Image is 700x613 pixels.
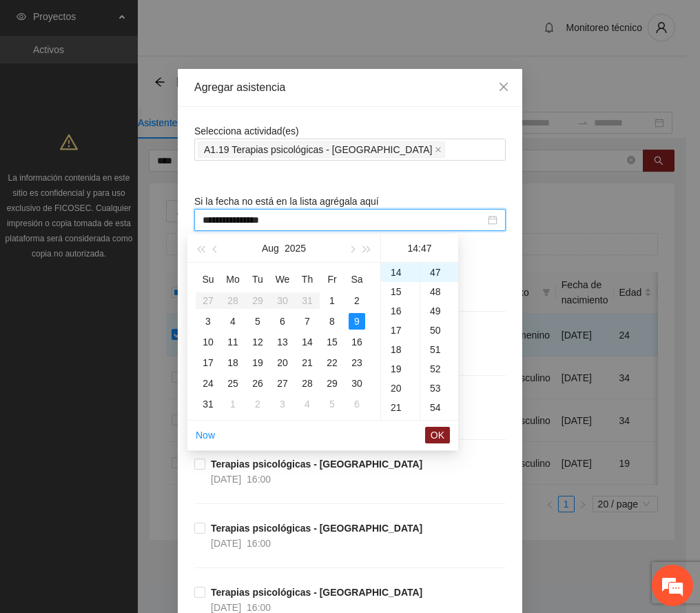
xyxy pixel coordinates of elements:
div: Minimizar ventana de chat en vivo [226,7,259,40]
th: Mo [220,268,245,290]
div: 16 [349,334,365,350]
div: 54 [420,398,458,417]
td: 2025-08-19 [245,352,270,373]
div: 9 [349,313,365,330]
button: OK [425,427,450,443]
div: 13 [274,334,291,350]
td: 2025-08-06 [270,311,295,332]
button: Close [485,69,522,106]
td: 2025-08-29 [320,373,344,394]
div: 8 [324,313,340,330]
td: 2025-08-30 [344,373,369,394]
div: 18 [381,340,420,359]
td: 2025-08-23 [344,352,369,373]
td: 2025-09-03 [270,394,295,414]
div: 6 [349,396,365,412]
td: 2025-08-21 [295,352,320,373]
div: 4 [225,313,241,330]
div: Chatee con nosotros ahora [72,70,231,88]
td: 2025-08-15 [320,332,344,352]
div: 51 [420,340,458,359]
span: [DATE] [211,474,241,485]
td: 2025-08-16 [344,332,369,352]
div: 15 [324,334,340,350]
div: 10 [200,334,216,350]
div: 15 [381,282,420,301]
td: 2025-08-08 [320,311,344,332]
th: Fr [320,268,344,290]
th: Th [295,268,320,290]
div: 4 [299,396,316,412]
div: 48 [420,282,458,301]
strong: Terapias psicológicas - [GEOGRAPHIC_DATA] [211,587,422,598]
span: [DATE] [211,602,241,613]
div: 52 [420,359,458,379]
td: 2025-08-18 [220,352,245,373]
div: 27 [274,375,291,392]
td: 2025-08-02 [344,290,369,311]
th: Tu [245,268,270,290]
div: 14:47 [387,234,453,262]
div: 22 [324,354,340,371]
td: 2025-08-20 [270,352,295,373]
span: Selecciona actividad(es) [194,125,299,137]
td: 2025-08-10 [196,332,220,352]
td: 2025-08-17 [196,352,220,373]
td: 2025-09-06 [344,394,369,414]
span: 16:00 [247,538,271,549]
td: 2025-09-01 [220,394,245,414]
div: 50 [420,321,458,340]
div: 3 [200,313,216,330]
td: 2025-08-09 [344,311,369,332]
div: 2 [249,396,266,412]
div: 2 [349,292,365,309]
div: 49 [420,301,458,321]
span: OK [431,428,444,443]
th: Sa [344,268,369,290]
div: 29 [324,375,340,392]
textarea: Escriba su mensaje y pulse “Intro” [7,376,262,425]
div: 21 [299,354,316,371]
span: Estamos en línea. [80,184,190,323]
th: Su [196,268,220,290]
button: Aug [262,234,279,262]
div: 20 [274,354,291,371]
div: 5 [249,313,266,330]
div: 55 [420,417,458,436]
span: A1.19 Terapias psicológicas - Chihuahua [198,141,445,158]
div: 24 [200,375,216,392]
div: 16 [381,301,420,321]
div: 19 [249,354,266,371]
a: Now [196,430,215,441]
div: 6 [274,313,291,330]
div: 25 [225,375,241,392]
div: 14 [381,263,420,282]
div: Agregar asistencia [194,80,506,95]
span: close [498,81,509,92]
td: 2025-08-12 [245,332,270,352]
span: [DATE] [211,538,241,549]
td: 2025-08-27 [270,373,295,394]
td: 2025-08-07 [295,311,320,332]
div: 47 [420,263,458,282]
td: 2025-08-28 [295,373,320,394]
div: 31 [200,396,216,412]
div: 1 [324,292,340,309]
div: 1 [225,396,241,412]
span: 16:00 [247,474,271,485]
td: 2025-08-24 [196,373,220,394]
td: 2025-08-05 [245,311,270,332]
div: 18 [225,354,241,371]
div: 21 [381,398,420,417]
div: 17 [200,354,216,371]
td: 2025-09-04 [295,394,320,414]
span: 16:00 [247,602,271,613]
div: 22 [381,417,420,436]
td: 2025-08-13 [270,332,295,352]
strong: Terapias psicológicas - [GEOGRAPHIC_DATA] [211,459,422,470]
td: 2025-08-01 [320,290,344,311]
div: 26 [249,375,266,392]
div: 20 [381,379,420,398]
button: 2025 [285,234,306,262]
div: 12 [249,334,266,350]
